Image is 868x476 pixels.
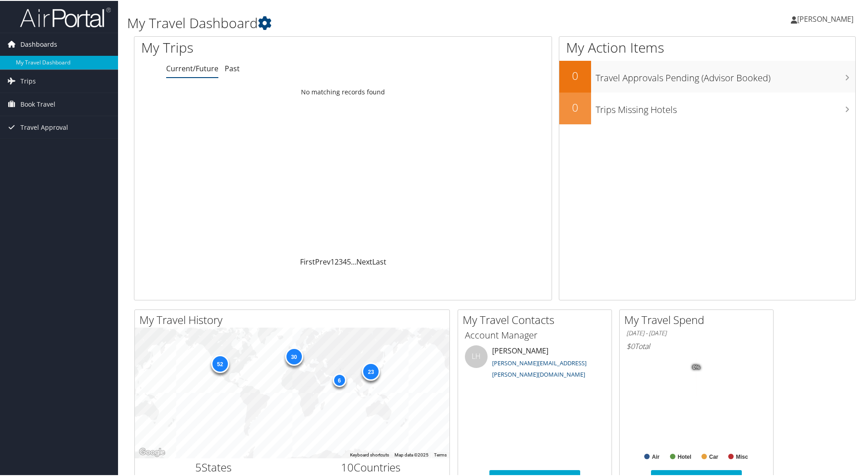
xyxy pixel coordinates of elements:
a: 3 [339,256,343,266]
a: [PERSON_NAME] [791,5,863,32]
h2: 0 [559,99,591,114]
a: 0Trips Missing Hotels [559,92,855,123]
li: [PERSON_NAME] [460,344,609,382]
span: … [351,256,356,266]
span: Travel Approval [20,115,68,138]
h6: [DATE] - [DATE] [626,328,766,337]
a: Last [372,256,386,266]
h2: Countries [299,459,443,474]
tspan: 0% [693,364,700,369]
h3: Travel Approvals Pending (Advisor Booked) [596,66,855,83]
a: Prev [315,256,330,266]
a: 0Travel Approvals Pending (Advisor Booked) [559,60,855,92]
div: 52 [211,354,229,372]
h2: 0 [559,67,591,83]
text: Hotel [678,453,691,459]
a: First [300,256,315,266]
h3: Trips Missing Hotels [596,98,855,115]
a: 4 [343,256,347,266]
div: LH [465,344,488,367]
a: 5 [347,256,351,266]
a: Next [356,256,372,266]
a: Open this area in Google Maps (opens a new window) [137,446,167,457]
h2: My Travel Spend [624,311,773,327]
div: 30 [285,347,303,365]
img: airportal-logo.png [20,6,111,27]
td: No matching records found [134,83,552,99]
h2: States [142,459,286,474]
h3: Account Manager [465,328,605,341]
img: Google [137,446,167,457]
span: 10 [341,459,354,474]
a: 1 [330,256,335,266]
span: Trips [20,69,36,92]
h1: My Travel Dashboard [127,13,617,32]
a: Terms (opens in new tab) [434,451,447,456]
text: Misc [736,453,748,459]
div: 6 [332,373,346,386]
span: $0 [626,340,635,350]
h6: Total [626,340,766,350]
span: [PERSON_NAME] [797,13,853,23]
span: Book Travel [20,92,55,115]
h2: My Travel History [139,311,449,327]
a: Past [225,63,240,73]
text: Air [652,453,660,459]
text: Car [709,453,718,459]
span: 5 [195,459,202,474]
h2: My Travel Contacts [463,311,612,327]
button: Keyboard shortcuts [350,451,389,457]
span: Dashboards [20,32,57,55]
h1: My Trips [141,37,371,56]
h1: My Action Items [559,37,855,56]
a: [PERSON_NAME][EMAIL_ADDRESS][PERSON_NAME][DOMAIN_NAME] [492,358,587,378]
span: Map data ©2025 [395,451,429,456]
a: 2 [335,256,339,266]
div: 23 [362,362,380,380]
a: Current/Future [166,63,218,73]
